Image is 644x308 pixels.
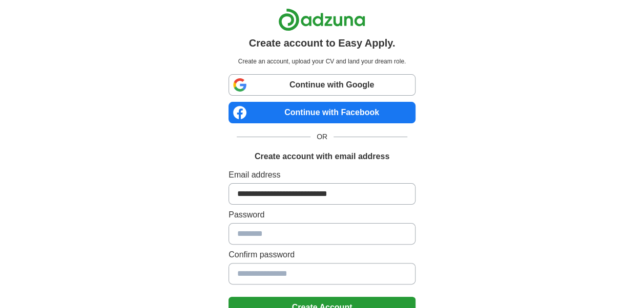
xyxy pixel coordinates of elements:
label: Email address [228,169,416,181]
span: OR [310,131,334,142]
label: Confirm password [228,249,416,261]
h1: Create account to Easy Apply. [249,35,396,51]
a: Continue with Facebook [228,102,416,123]
p: Create an account, upload your CV and land your dream role. [231,57,413,66]
label: Password [228,209,416,221]
img: Adzuna logo [278,8,365,31]
a: Continue with Google [228,74,416,96]
h1: Create account with email address [255,150,389,163]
